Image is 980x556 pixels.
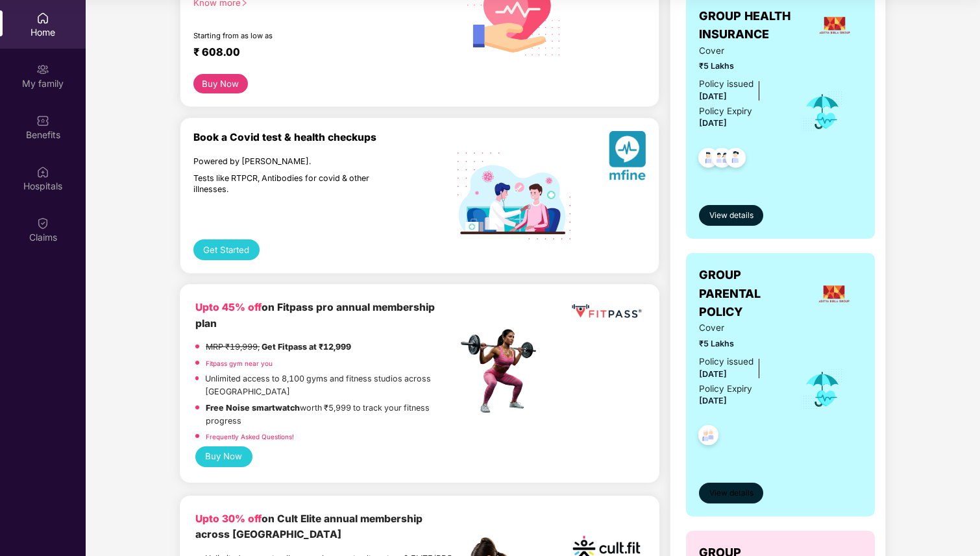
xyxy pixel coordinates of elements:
span: ₹5 Lakhs [699,337,784,350]
img: svg+xml;base64,PHN2ZyB4bWxucz0iaHR0cDovL3d3dy53My5vcmcvMjAwMC9zdmciIHdpZHRoPSI0OC45MTUiIGhlaWdodD... [706,144,738,176]
span: [DATE] [699,369,727,379]
span: View details [709,210,753,222]
b: Upto 45% off [195,301,262,313]
button: View details [699,205,763,226]
span: GROUP PARENTAL POLICY [699,266,805,321]
b: on Cult Elite annual membership across [GEOGRAPHIC_DATA] [195,513,423,540]
button: Buy Now [195,446,252,467]
img: svg+xml;base64,PHN2ZyBpZD0iQmVuZWZpdHMiIHhtbG5zPSJodHRwOi8vd3d3LnczLm9yZy8yMDAwL3N2ZyIgd2lkdGg9Ij... [36,114,49,127]
img: svg+xml;base64,PHN2ZyB4bWxucz0iaHR0cDovL3d3dy53My5vcmcvMjAwMC9zdmciIHdpZHRoPSI0OC45NDMiIGhlaWdodD... [720,144,752,176]
div: Powered by [PERSON_NAME]. [193,156,401,167]
div: Policy Expiry [699,382,752,396]
img: svg+xml;base64,PHN2ZyB4bWxucz0iaHR0cDovL3d3dy53My5vcmcvMjAwMC9zdmciIHhtbG5zOnhsaW5rPSJodHRwOi8vd3... [609,131,646,185]
img: svg+xml;base64,PHN2ZyB4bWxucz0iaHR0cDovL3d3dy53My5vcmcvMjAwMC9zdmciIHdpZHRoPSI0OC45NDMiIGhlaWdodD... [692,144,724,176]
strong: Get Fitpass at ₹12,999 [262,342,351,352]
div: Tests like RTPCR, Antibodies for covid & other illnesses. [193,173,401,195]
img: svg+xml;base64,PHN2ZyBpZD0iQ2xhaW0iIHhtbG5zPSJodHRwOi8vd3d3LnczLm9yZy8yMDAwL3N2ZyIgd2lkdGg9IjIwIi... [36,217,49,230]
div: Book a Covid test & health checkups [193,131,458,143]
span: [DATE] [699,396,727,405]
button: View details [699,483,763,503]
img: fppp.png [569,300,644,323]
span: View details [709,487,753,500]
img: svg+xml;base64,PHN2ZyBpZD0iSG9tZSIgeG1sbnM9Imh0dHA6Ly93d3cudzMub3JnLzIwMDAvc3ZnIiB3aWR0aD0iMjAiIG... [36,12,49,25]
img: svg+xml;base64,PHN2ZyBpZD0iSG9zcGl0YWxzIiB4bWxucz0iaHR0cDovL3d3dy53My5vcmcvMjAwMC9zdmciIHdpZHRoPS... [36,165,49,178]
span: Cover [699,321,784,335]
span: [DATE] [699,118,727,128]
p: Unlimited access to 8,100 gyms and fitness studios across [GEOGRAPHIC_DATA] [205,372,457,398]
div: Policy issued [699,77,753,91]
button: Buy Now [193,74,248,93]
img: svg+xml;base64,PHN2ZyB3aWR0aD0iMjAiIGhlaWdodD0iMjAiIHZpZXdCb3g9IjAgMCAyMCAyMCIgZmlsbD0ibm9uZSIgeG... [36,63,49,76]
img: insurerLogo [816,276,851,311]
span: Cover [699,44,784,58]
strong: Free Noise smartwatch [206,403,300,413]
del: MRP ₹19,999, [206,342,260,352]
b: Upto 30% off [195,513,262,525]
b: on Fitpass pro annual membership plan [195,301,435,329]
img: svg+xml;base64,PHN2ZyB4bWxucz0iaHR0cDovL3d3dy53My5vcmcvMjAwMC9zdmciIHdpZHRoPSIxOTIiIGhlaWdodD0iMT... [458,152,570,239]
div: Starting from as low as [193,31,402,40]
span: GROUP HEALTH INSURANCE [699,7,808,44]
button: Get Started [193,239,260,260]
p: worth ₹5,999 to track your fitness progress [206,402,457,427]
img: fpp.png [457,326,548,417]
img: icon [802,90,844,133]
a: Frequently Asked Questions! [206,433,294,441]
div: Policy issued [699,355,753,369]
img: icon [802,368,844,411]
div: ₹ 608.00 [193,45,445,61]
img: svg+xml;base64,PHN2ZyB4bWxucz0iaHR0cDovL3d3dy53My5vcmcvMjAwMC9zdmciIHdpZHRoPSI0OC45NDMiIGhlaWdodD... [692,421,724,453]
a: Fitpass gym near you [206,359,273,367]
div: Policy Expiry [699,104,752,118]
span: ₹5 Lakhs [699,60,784,73]
span: [DATE] [699,91,727,101]
img: insurerLogo [817,8,852,43]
